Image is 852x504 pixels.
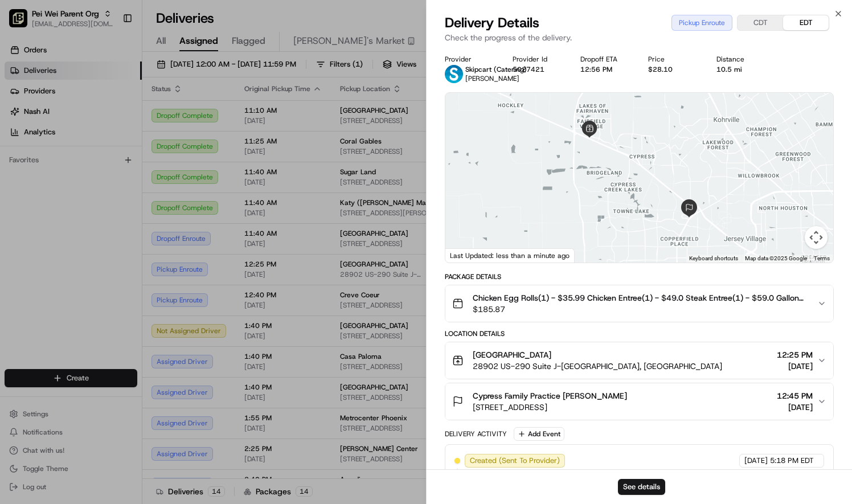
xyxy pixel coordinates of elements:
[445,329,834,338] div: Location Details
[92,160,187,181] a: 💻API Documentation
[744,456,768,466] span: [DATE]
[445,285,833,322] button: Chicken Egg Rolls(1) - $35.99 Chicken Entree(1) - $49.0 Steak Entree(1) - $59.0 Gallon Mandarin T...
[745,255,807,261] span: Map data ©2025 Google
[465,65,527,74] span: Skipcart (Catering)
[770,456,814,466] span: 5:18 PM EDT
[513,65,544,74] button: 5027421
[777,390,813,401] span: 12:45 PM
[648,65,698,74] div: $28.10
[689,255,738,263] button: Keyboard shortcuts
[7,160,92,181] a: 📗Knowledge Base
[445,342,833,379] button: [GEOGRAPHIC_DATA]28902 US-290 Suite J-[GEOGRAPHIC_DATA], [GEOGRAPHIC_DATA]12:25 PM[DATE]
[113,192,138,201] span: Pylon
[473,401,627,413] span: [STREET_ADDRESS]
[738,15,783,30] button: CDT
[96,166,105,175] div: 💻
[580,65,630,74] div: 12:56 PM
[465,74,519,83] span: [PERSON_NAME]
[445,429,507,439] div: Delivery Activity
[777,360,813,372] span: [DATE]
[194,112,207,125] button: Start new chat
[11,11,34,34] img: Nash
[445,65,463,83] img: profile_skipcart_partner.png
[11,108,32,129] img: 1736555255976-a54dd68f-1ca7-489b-9aae-adbdc363a1c4
[648,55,698,64] div: Price
[470,456,560,466] span: Created (Sent To Provider)
[30,73,188,85] input: Clear
[777,349,813,360] span: 12:25 PM
[39,120,144,129] div: We're available if you need us!
[445,55,494,64] div: Provider
[473,292,808,304] span: Chicken Egg Rolls(1) - $35.99 Chicken Entree(1) - $49.0 Steak Entree(1) - $59.0 Gallon Mandarin T...
[448,248,486,263] a: Open this area in Google Maps (opens a new window)
[805,226,828,249] button: Map camera controls
[513,55,562,64] div: Provider Id
[445,272,834,281] div: Package Details
[11,166,21,175] div: 📗
[473,360,722,372] span: 28902 US-290 Suite J-[GEOGRAPHIC_DATA], [GEOGRAPHIC_DATA]
[108,165,183,176] span: API Documentation
[618,479,665,495] button: See details
[23,165,87,176] span: Knowledge Base
[777,401,813,413] span: [DATE]
[783,15,829,30] button: EDT
[445,14,539,32] span: Delivery Details
[445,248,575,263] div: Last Updated: less than a minute ago
[445,383,833,420] button: Cypress Family Practice [PERSON_NAME][STREET_ADDRESS]12:45 PM[DATE]
[11,45,207,63] p: Welcome 👋
[473,349,551,360] span: [GEOGRAPHIC_DATA]
[80,192,138,201] a: Powered byPylon
[580,55,630,64] div: Dropoff ETA
[473,390,627,401] span: Cypress Family Practice [PERSON_NAME]
[814,255,830,261] a: Terms
[716,65,766,74] div: 10.5 mi
[473,304,808,315] span: $185.87
[445,32,834,43] p: Check the progress of the delivery.
[39,108,187,120] div: Start new chat
[514,427,564,441] button: Add Event
[448,248,486,263] img: Google
[716,55,766,64] div: Distance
